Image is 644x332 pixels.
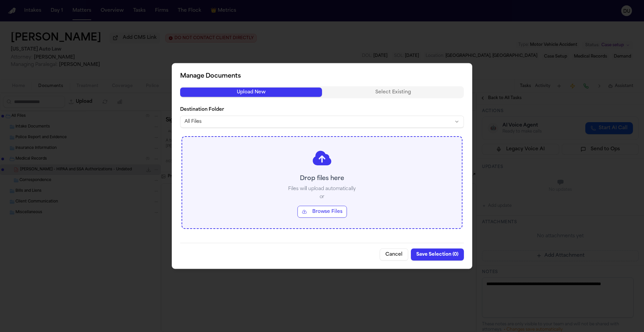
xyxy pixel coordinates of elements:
button: Browse Files [297,206,347,218]
button: Select Existing [322,88,464,97]
p: or [320,194,325,200]
h2: Manage Documents [180,72,464,81]
button: Save Selection (0) [411,249,464,261]
button: Upload New [180,88,322,97]
label: Destination Folder [180,106,464,113]
button: Cancel [380,249,408,261]
p: Drop files here [300,174,344,183]
p: Files will upload automatically [288,186,356,192]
